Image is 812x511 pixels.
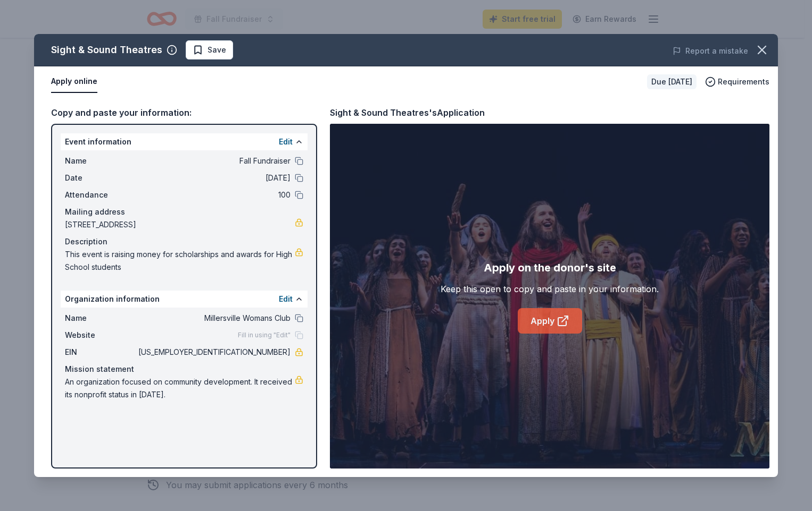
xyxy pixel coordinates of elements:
span: Name [65,155,136,167]
button: Edit [279,135,293,148]
span: Attendance [65,189,136,201]
span: This event is raising money for scholarships and awards for High School students [65,248,295,274]
div: Mission statement [65,363,303,376]
span: Millersville Womans Club [136,312,291,325]
span: An organization focused on community development. It received its nonprofit status in [DATE]. [65,376,295,401]
span: Name [65,312,136,325]
span: [US_EMPLOYER_IDENTIFICATION_NUMBER] [136,346,291,359]
div: Mailing address [65,206,303,218]
button: Edit [279,293,293,305]
span: Save [208,44,226,56]
span: 100 [136,189,291,201]
span: Fall Fundraiser [136,155,291,167]
div: Apply on the donor's site [484,259,616,276]
span: Fill in using "Edit" [238,331,291,339]
span: Date [65,172,136,184]
div: Organization information [61,291,308,308]
div: Event information [61,133,308,150]
div: Sight & Sound Theatres [51,41,162,58]
span: Requirements [718,75,769,88]
div: Keep this open to copy and paste in your information. [441,283,659,295]
a: Apply [518,308,582,334]
span: Website [65,329,136,342]
span: [STREET_ADDRESS] [65,218,295,231]
div: Due [DATE] [647,74,697,89]
span: [DATE] [136,172,291,184]
div: Description [65,235,303,248]
button: Save [186,40,233,59]
button: Report a mistake [673,45,748,57]
div: Sight & Sound Theatres's Application [330,106,485,120]
span: EIN [65,346,136,359]
div: Copy and paste your information: [51,106,317,120]
button: Apply online [51,71,97,93]
button: Requirements [705,75,769,88]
